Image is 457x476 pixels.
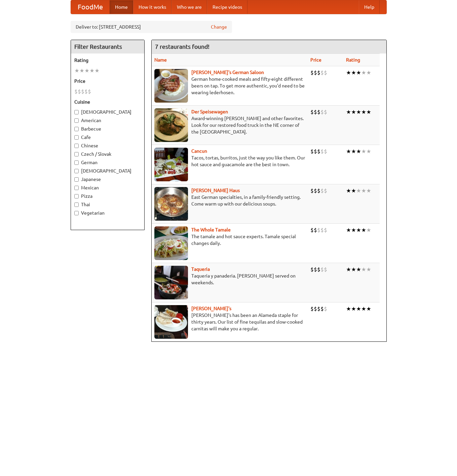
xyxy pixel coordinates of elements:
[310,266,314,273] li: $
[154,108,188,142] img: speisewagen.jpg
[324,266,327,273] li: $
[310,305,314,313] li: $
[351,266,356,273] li: ★
[74,67,79,74] li: ★
[314,305,317,313] li: $
[366,69,371,76] li: ★
[74,125,141,132] label: Barbecue
[74,203,79,207] input: Thai
[310,57,321,63] a: Price
[324,148,327,155] li: $
[110,0,133,14] a: Home
[320,266,324,273] li: $
[154,76,305,96] p: German home-cooked meals and fifty-eight different beers on tap. To get more authentic, you'd nee...
[351,69,356,76] li: ★
[324,226,327,234] li: $
[361,148,366,155] li: ★
[207,0,247,14] a: Recipe videos
[317,187,320,194] li: $
[78,88,81,95] li: $
[310,108,314,116] li: $
[361,108,366,116] li: ★
[191,148,207,154] b: Cancun
[74,144,79,148] input: Chinese
[71,21,232,33] div: Deliver to: [STREET_ADDRESS]
[74,88,78,95] li: $
[74,159,141,166] label: German
[74,184,141,191] label: Mexican
[314,226,317,234] li: $
[346,187,351,194] li: ★
[81,88,84,95] li: $
[154,272,305,286] p: Taqueria y panaderia. [PERSON_NAME] served on weekends.
[310,226,314,234] li: $
[88,88,91,95] li: $
[366,187,371,194] li: ★
[74,177,79,182] input: Japanese
[172,0,207,14] a: Who we are
[191,70,264,75] b: [PERSON_NAME]'s German Saloon
[317,226,320,234] li: $
[346,57,360,63] a: Rating
[366,305,371,313] li: ★
[366,148,371,155] li: ★
[310,69,314,76] li: $
[154,233,305,247] p: The tamale and hot sauce experts. Tamale special changes daily.
[324,69,327,76] li: $
[356,148,361,155] li: ★
[366,226,371,234] li: ★
[351,148,356,155] li: ★
[320,108,324,116] li: $
[324,108,327,116] li: $
[324,305,327,313] li: $
[74,168,141,174] label: [DEMOGRAPHIC_DATA]
[317,305,320,313] li: $
[317,69,320,76] li: $
[356,187,361,194] li: ★
[74,194,79,198] input: Pizza
[359,0,380,14] a: Help
[191,266,210,272] b: Taqueria
[74,127,79,131] input: Barbecue
[154,115,305,135] p: Award-winning [PERSON_NAME] and other favorites. Look for our restored food truck in the NE corne...
[356,266,361,273] li: ★
[346,108,351,116] li: ★
[314,69,317,76] li: $
[351,305,356,313] li: ★
[154,305,188,339] img: pedros.jpg
[191,306,231,311] a: [PERSON_NAME]'s
[71,0,110,14] a: FoodMe
[74,210,141,216] label: Vegetarian
[154,57,167,63] a: Name
[74,78,141,84] h5: Price
[79,67,84,74] li: ★
[74,186,79,190] input: Mexican
[84,88,88,95] li: $
[356,108,361,116] li: ★
[74,193,141,199] label: Pizza
[317,108,320,116] li: $
[346,148,351,155] li: ★
[154,154,305,168] p: Tacos, tortas, burritos, just the way you like them. Our hot sauce and guacamole are the best in ...
[320,226,324,234] li: $
[71,40,144,53] h4: Filter Restaurants
[74,142,141,149] label: Chinese
[191,227,231,232] a: The Whole Tamale
[74,201,141,208] label: Thai
[74,109,141,115] label: [DEMOGRAPHIC_DATA]
[310,148,314,155] li: $
[74,134,141,141] label: Cafe
[154,226,188,260] img: wholetamale.jpg
[314,266,317,273] li: $
[324,187,327,194] li: $
[74,211,79,215] input: Vegetarian
[89,67,94,74] li: ★
[191,188,240,193] b: [PERSON_NAME] Haus
[314,108,317,116] li: $
[154,312,305,332] p: [PERSON_NAME]'s has been an Alameda staple for thirty years. Our list of fine tequilas and slow-c...
[361,226,366,234] li: ★
[351,187,356,194] li: ★
[74,151,141,157] label: Czech / Slovak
